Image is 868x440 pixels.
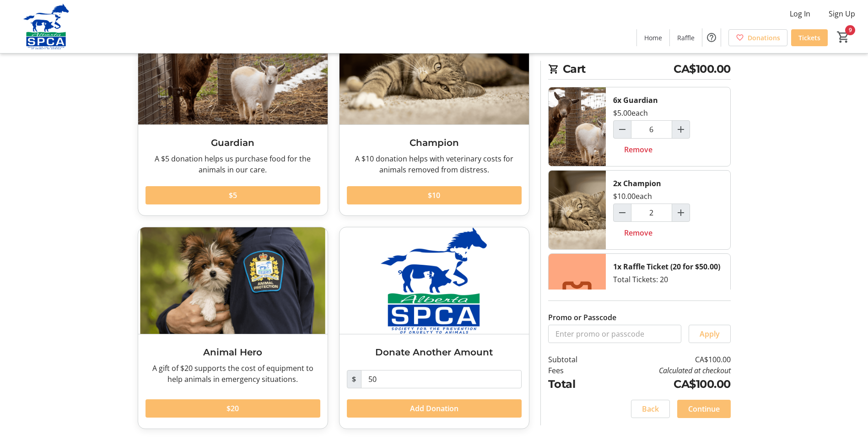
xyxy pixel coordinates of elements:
[672,121,690,138] button: Increment by one
[702,28,721,47] button: Help
[146,363,320,385] div: A gift of $20 supports the cost of equipment to help animals in emergency situations.
[689,325,731,343] button: Apply
[821,6,863,21] button: Sign Up
[347,186,522,204] button: $10
[340,18,529,124] img: Champion
[146,136,320,150] h3: Guardian
[644,33,662,43] span: Home
[361,370,522,388] input: Donation Amount
[613,191,652,202] div: $10.00 each
[631,204,672,222] input: Champion Quantity
[728,29,787,46] a: Donations
[614,121,631,138] button: Decrement by one
[548,312,616,323] label: Promo or Passcode
[138,18,328,124] img: Guardian
[138,227,328,334] img: Animal Hero
[637,29,669,46] a: Home
[791,29,828,46] a: Tickets
[548,325,681,343] input: Enter promo or passcode
[672,204,690,221] button: Increment by one
[347,399,522,418] button: Add Donation
[226,403,239,414] span: $20
[549,87,606,166] img: Guardian
[347,153,522,175] div: A $10 donation helps with veterinary costs for animals removed from distress.
[613,178,661,189] div: 2x Champion
[410,403,458,414] span: Add Donation
[613,107,648,118] div: $5.00 each
[631,120,672,139] input: Guardian Quantity
[677,33,695,43] span: Raffle
[428,190,440,201] span: $10
[642,403,659,414] span: Back
[674,61,731,77] span: CA$100.00
[613,261,720,272] div: 1x Raffle Ticket (20 for $50.00)
[549,171,606,249] img: Champion
[670,29,702,46] a: Raffle
[700,328,720,339] span: Apply
[782,6,818,21] button: Log In
[347,136,522,150] h3: Champion
[624,144,652,155] span: Remove
[340,227,529,334] img: Donate Another Amount
[548,354,601,365] td: Subtotal
[146,186,320,204] button: $5
[613,95,658,106] div: 6x Guardian
[613,287,636,298] div: $50.00
[748,33,780,43] span: Donations
[624,227,652,238] span: Remove
[677,400,731,418] button: Continue
[601,376,730,392] td: CA$100.00
[146,399,320,418] button: $20
[347,370,361,388] span: $
[606,254,730,345] div: Total Tickets: 20
[146,345,320,359] h3: Animal Hero
[829,8,855,19] span: Sign Up
[790,8,810,19] span: Log In
[347,345,522,359] h3: Donate Another Amount
[798,33,820,43] span: Tickets
[688,403,720,414] span: Continue
[601,365,730,376] td: Calculated at checkout
[146,153,320,175] div: A $5 donation helps us purchase food for the animals in our care.
[548,365,601,376] td: Fees
[614,204,631,221] button: Decrement by one
[835,29,852,45] button: Cart
[613,140,663,159] button: Remove
[601,354,730,365] td: CA$100.00
[631,400,670,418] button: Back
[229,190,237,201] span: $5
[548,376,601,392] td: Total
[5,4,87,49] img: Alberta SPCA's Logo
[548,61,731,80] h2: Cart
[613,224,663,242] button: Remove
